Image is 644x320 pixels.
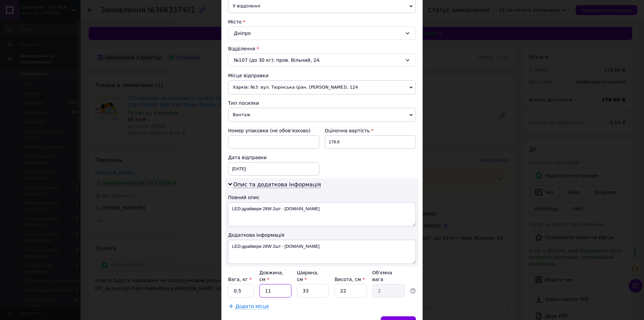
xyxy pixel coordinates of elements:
div: №107 (до 30 кг): пров. Вільний, 2А [228,53,416,67]
div: Номер упаковки (не обов'язково) [228,127,319,134]
label: Ширина, см [297,270,318,282]
div: Місто [228,18,416,25]
div: Дата відправки [228,154,319,161]
div: Повний опис [228,194,416,201]
span: Харків: №3: вул. Тюрінська (ран. [PERSON_NAME]), 124 [228,80,416,94]
span: Місце відправки [228,73,269,78]
label: Висота, см [334,277,365,282]
div: Об'ємна вага [372,269,405,283]
label: Довжина, см [259,270,283,282]
span: Тип посилки [228,100,259,106]
div: Відділення [228,45,416,52]
span: Опис та додаткова інформація [233,181,321,188]
div: Дніпро [228,27,416,40]
div: Оціночна вартість [325,127,416,134]
span: Додати місце [235,304,269,309]
label: Вага, кг [228,277,252,282]
div: Додаткова інформація [228,232,416,238]
textarea: LED-драйвери 28W 2шт - [DOMAIN_NAME] [228,240,416,264]
span: Вантаж [228,108,416,122]
textarea: LED-драйвери 28W 2шт - [DOMAIN_NAME] [228,202,416,226]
